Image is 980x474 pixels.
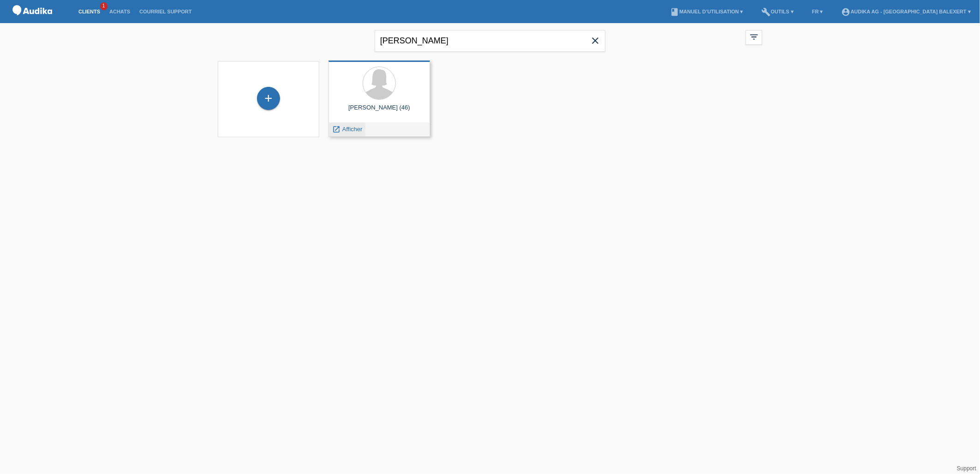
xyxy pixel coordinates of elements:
i: book [670,7,679,17]
a: buildOutils ▾ [757,9,798,14]
a: launch Afficher [332,126,362,133]
i: filter_list [749,32,759,42]
a: Courriel Support [135,9,196,14]
span: Afficher [342,126,363,133]
a: FR ▾ [807,9,828,14]
a: POS — MF Group [9,18,55,25]
a: bookManuel d’utilisation ▾ [665,9,747,14]
a: account_circleAudika AG - [GEOGRAPHIC_DATA] Balexert ▾ [837,9,975,14]
i: build [762,7,771,17]
i: account_circle [842,7,851,17]
div: Enregistrer le client [257,91,280,106]
a: Achats [105,9,135,14]
div: [PERSON_NAME] (46) [336,104,423,119]
a: Support [957,465,976,472]
span: 1 [100,2,108,10]
a: Clients [74,9,105,14]
i: close [590,35,601,46]
input: Recherche... [375,30,605,52]
i: launch [332,125,341,134]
